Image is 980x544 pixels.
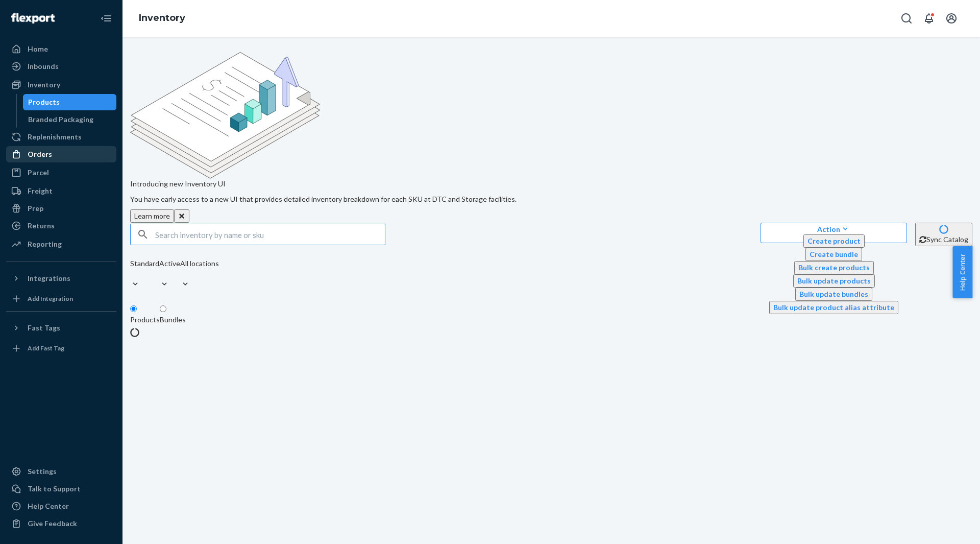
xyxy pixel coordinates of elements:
[6,183,116,199] a: Freight
[130,305,137,312] input: Products
[6,236,116,252] a: Reporting
[180,269,181,279] input: All locations
[6,340,116,357] a: Add Fast Tag
[28,273,70,283] div: Integrations
[28,132,82,142] div: Replenishments
[799,290,868,298] span: Bulk update bundles
[28,149,52,159] div: Orders
[28,344,64,352] div: Add Fast Tag
[159,269,160,279] input: Active
[6,463,116,480] a: Settings
[805,248,862,261] button: Create bundle
[28,168,49,178] div: Parcel
[803,234,865,248] button: Create product
[6,77,116,93] a: Inventory
[139,12,185,23] a: Inventory
[6,320,116,336] button: Fast Tags
[130,179,972,189] p: Introducing new Inventory UI
[952,246,972,298] button: Help Center
[28,484,81,494] div: Talk to Support
[810,250,858,258] span: Create bundle
[795,288,872,301] button: Bulk update bundles
[28,466,57,477] div: Settings
[130,52,320,179] img: new-reports-banner-icon.82668bd98b6a51aee86340f2a7b77ae3.png
[6,218,116,234] a: Returns
[28,294,73,303] div: Add Integration
[28,203,43,214] div: Prep
[28,114,93,125] div: Branded Packaging
[23,111,117,128] a: Branded Packaging
[174,209,189,223] button: Close
[28,97,60,107] div: Products
[6,146,116,162] a: Orders
[28,221,55,231] div: Returns
[798,263,870,272] span: Bulk create products
[769,224,898,234] div: Action
[96,8,116,29] button: Close Navigation
[130,194,972,204] p: You have early access to a new UI that provides detailed inventory breakdown for each SKU at DTC ...
[28,501,69,511] div: Help Center
[28,61,59,72] div: Inbounds
[11,13,55,23] img: Flexport logo
[794,261,874,274] button: Bulk create products
[6,164,116,181] a: Parcel
[919,8,939,29] button: Open notifications
[761,223,907,243] button: ActionCreate productCreate bundleBulk create productsBulk update productsBulk update bundlesBulk ...
[130,258,159,269] div: Standard
[773,303,894,312] span: Bulk update product alias attribute
[6,481,116,497] a: Talk to Support
[130,269,131,279] input: Standard
[28,239,62,249] div: Reporting
[941,8,962,29] button: Open account menu
[6,515,116,532] button: Give Feedback
[6,129,116,145] a: Replenishments
[6,270,116,287] button: Integrations
[28,44,48,54] div: Home
[159,258,180,269] div: Active
[6,200,116,217] a: Prep
[807,236,861,245] span: Create product
[769,301,898,314] button: Bulk update product alias attribute
[131,4,193,33] ol: breadcrumbs
[793,274,875,288] button: Bulk update products
[130,209,174,223] button: Learn more
[155,224,385,245] input: Search inventory by name or sku
[28,518,77,529] div: Give Feedback
[160,305,166,312] input: Bundles
[6,291,116,307] a: Add Integration
[23,94,117,110] a: Products
[797,276,871,285] span: Bulk update products
[6,498,116,514] a: Help Center
[180,258,219,269] div: All locations
[6,58,116,75] a: Inbounds
[28,186,53,196] div: Freight
[6,41,116,57] a: Home
[130,315,160,325] div: Products
[28,323,60,333] div: Fast Tags
[896,8,917,29] button: Open Search Box
[915,223,972,246] button: Sync Catalog
[28,80,60,90] div: Inventory
[160,315,186,325] div: Bundles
